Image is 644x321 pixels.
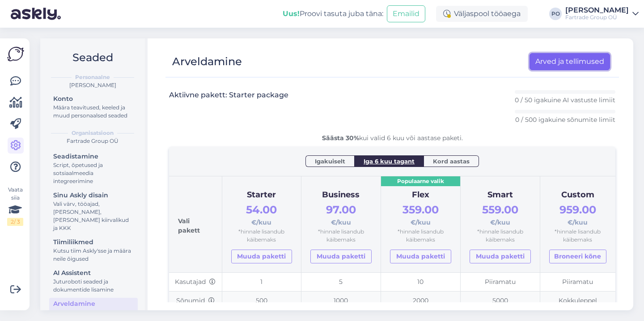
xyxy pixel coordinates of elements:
[49,189,138,233] a: Sinu Askly disainVali värv, tööajad, [PERSON_NAME], [PERSON_NAME] kiirvalikud ja KKK
[53,200,134,232] div: Vali värv, tööajad, [PERSON_NAME], [PERSON_NAME] kiirvalikud ja KKK
[169,272,222,292] td: Kasutajad
[53,299,134,308] div: Arveldamine
[47,81,138,89] div: [PERSON_NAME]
[390,228,451,244] div: *hinnale lisandub käibemaks
[53,104,134,120] div: Määra teavitused, keeled ja muud personaalsed seaded
[390,189,451,201] div: Flex
[310,250,371,263] a: Muuda paketti
[559,203,596,216] span: 959.00
[364,157,415,166] span: Iga 6 kuu tagant
[326,203,356,216] span: 97.00
[470,189,531,201] div: Smart
[470,228,531,244] div: *hinnale lisandub käibemaks
[222,292,301,311] td: 500
[530,53,610,70] a: Arved ja tellimused
[53,238,134,247] div: Tiimiliikmed
[169,90,288,100] h3: Aktiivne pakett: Starter package
[49,267,138,295] a: AI AssistentJuturoboti seaded ja dokumentide lisamine
[515,96,615,104] p: 0 / 50 igakuine AI vastuste limiit
[436,6,528,22] div: Väljaspool tööaega
[301,292,381,311] td: 1000
[310,201,371,228] div: €/kuu
[381,176,460,187] div: Populaarne valik
[470,201,531,228] div: €/kuu
[172,53,242,70] div: Arveldamine
[178,185,213,263] div: Vali pakett
[53,94,134,104] div: Konto
[47,49,138,66] h2: Seaded
[549,189,606,201] div: Custom
[310,228,371,244] div: *hinnale lisandub käibemaks
[470,250,531,263] a: Muuda paketti
[301,272,381,292] td: 5
[549,250,606,263] button: Broneeri kõne
[310,189,371,201] div: Business
[402,203,439,216] span: 359.00
[315,157,345,166] span: Igakuiselt
[283,8,383,19] div: Proovi tasuta juba täna:
[53,152,134,161] div: Seadistamine
[283,9,300,18] b: Uus!
[482,203,518,216] span: 559.00
[53,161,134,185] div: Script, õpetused ja sotsiaalmeedia integreerimine
[49,150,138,187] a: SeadistamineScript, õpetused ja sotsiaalmeedia integreerimine
[390,201,451,228] div: €/kuu
[565,7,629,14] div: [PERSON_NAME]
[231,250,292,263] a: Muuda paketti
[433,157,470,166] span: Kord aastas
[49,236,138,264] a: TiimiliikmedKutsu tiim Askly'sse ja määra neile õigused
[47,137,138,145] div: Fartrade Group OÜ
[49,93,138,121] a: KontoMäära teavitused, keeled ja muud personaalsed seaded
[540,292,615,311] td: Kokkuleppel
[460,292,540,311] td: 5000
[565,7,639,21] a: [PERSON_NAME]Fartrade Group OÜ
[231,228,292,244] div: *hinnale lisandub käibemaks
[53,247,134,263] div: Kutsu tiim Askly'sse ja määra neile õigused
[169,292,222,311] td: Sõnumid
[387,5,425,22] button: Emailid
[549,8,562,20] div: PO
[381,292,460,311] td: 2000
[231,189,292,201] div: Starter
[540,272,615,292] td: Piiramatu
[169,133,615,143] div: kui valid 6 kuu või aastase paketi.
[246,203,277,216] span: 54.00
[231,201,292,228] div: €/kuu
[222,272,301,292] td: 1
[460,272,540,292] td: Piiramatu
[53,191,134,200] div: Sinu Askly disain
[549,201,606,228] div: €/kuu
[72,129,114,137] b: Organisatsioon
[75,73,110,81] b: Personaalne
[7,46,24,63] img: Askly Logo
[7,218,23,226] div: 2 / 3
[565,14,629,21] div: Fartrade Group OÜ
[515,115,615,124] p: 0 / 500 igakuine sõnumite limiit
[381,272,460,292] td: 10
[53,278,134,294] div: Juturoboti seaded ja dokumentide lisamine
[322,134,359,142] b: Säästa 30%
[7,186,23,226] div: Vaata siia
[549,228,606,244] div: *hinnale lisandub käibemaks
[53,268,134,278] div: AI Assistent
[390,250,451,263] a: Muuda paketti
